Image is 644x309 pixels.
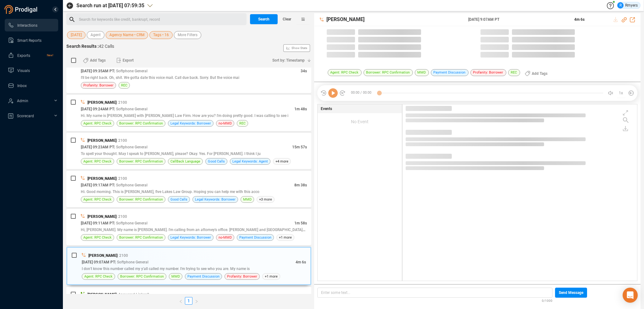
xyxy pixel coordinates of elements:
span: Agent: RPC Check [83,235,112,240]
span: [PERSON_NAME] [326,16,467,23]
span: Tags • 16 [153,31,169,39]
div: Open Intercom Messenger [623,288,638,303]
span: 34s [301,69,307,73]
button: Agency Name • CRM [106,31,148,39]
button: Send Message [555,288,587,298]
span: | Softphone General [114,69,147,73]
span: Search Results : [66,44,99,49]
li: Visuals [5,64,58,77]
button: [DATE] [67,31,86,39]
span: New! [47,49,53,62]
span: Hi, [PERSON_NAME]. My name is [PERSON_NAME]. I'm calling from an attorney's office. [PERSON_NAME]... [81,227,316,232]
span: | 2100 [116,100,127,105]
span: Clear [283,14,291,24]
span: More Filters [178,31,197,39]
span: +4 more [273,158,291,165]
a: Inbox [8,79,53,92]
button: Tags • 16 [149,31,173,39]
span: Borrower: RPC Confirmation [119,235,163,240]
span: | Softphone General [114,221,147,225]
span: no-MMD [219,235,232,240]
button: left [177,297,185,305]
button: Clear [278,14,297,24]
div: [PERSON_NAME]| 2100[DATE] 09:07AM PT| Softphone General4m 6sI don't know this number called my y'... [66,247,311,285]
span: 1m 48s [294,107,307,111]
button: Show Stats [283,44,310,52]
span: Good Calls [208,158,225,164]
span: Borrower: RPC Confirmation [119,120,163,126]
span: Visuals [17,69,30,73]
span: Hi. Good morning. This is [PERSON_NAME], five Lakes Law Group. Hoping you can help me with this acco [81,190,259,194]
span: [DATE] 09:17AM PT [81,183,114,187]
span: Send Message [559,288,583,298]
span: Agent: RPC Check [84,273,113,279]
span: Agent: RPC Check [83,120,112,126]
span: [PERSON_NAME] [87,292,116,297]
button: 1x [617,89,625,97]
button: Sort by: Timestamp [269,55,311,65]
span: Hi. My name is [PERSON_NAME] with [PERSON_NAME] Law Firm. How are you? I'm doing pretty good. I w... [81,113,288,118]
span: Smart Reports [17,38,42,43]
span: [PERSON_NAME] [88,253,117,258]
span: Events [321,106,332,112]
span: Agent: RPC Check [83,196,112,202]
span: [DATE] 09:24AM PT [81,107,114,111]
span: | 2100 [116,138,127,143]
span: I'll be right back. Oh, shit. We gotta date this voice mail. Call due back. Sorry. But the voice mai [81,75,239,80]
span: 4m 6s [574,17,585,22]
button: Add Tags [79,55,109,65]
span: Search run at [DATE] 07:59:35 [76,2,144,9]
button: Add Tags [521,69,551,79]
span: [PERSON_NAME] [87,138,116,143]
span: MMD [415,69,429,76]
span: Agency Name • CRM [109,31,144,39]
span: Borrower: RPC Confirmation [119,158,163,164]
button: More Filters [174,31,201,39]
div: [DATE] 09:35AM PT| Softphone General34sI'll be right back. Oh, shit. We gotta date this voice mai... [66,57,311,93]
span: REC [508,69,520,76]
li: Smart Reports [5,34,58,47]
span: Profanity: Borrower [470,69,506,76]
span: MMD [243,196,252,202]
span: REC [239,120,246,126]
span: Borrower: RPC Confirmation [119,196,163,202]
span: Add Tags [90,55,106,65]
span: | Softphone General [115,260,148,264]
span: Payment Discussion [431,69,469,76]
span: left [179,300,183,303]
a: Visuals [8,64,53,77]
span: no-MMD [219,120,232,126]
span: Search [258,14,269,24]
span: | Softphone General [114,183,147,187]
span: 4m 6s [296,260,306,264]
a: ExportsNew! [8,49,53,62]
span: Borrower: RPC Confirmation [120,273,164,279]
span: [DATE] 09:23AM PT [81,145,114,149]
span: Legal Keywords: Agent [232,158,268,164]
span: [DATE] 09:11AM PT [81,221,114,225]
span: 00:00 / 00:00 [346,88,379,98]
span: | Answered Linkcall [116,292,149,297]
span: [PERSON_NAME] [87,214,116,219]
span: Interactions [17,23,37,28]
span: [PERSON_NAME] [87,176,116,181]
span: MMD [171,273,180,279]
span: 0/1000 [542,298,552,303]
span: [PERSON_NAME] [87,100,116,105]
div: [PERSON_NAME]| 2100[DATE] 09:23AM PT| Softphone General15m 57sTo spell your thought. May I speak ... [66,133,311,169]
a: Interactions [8,19,53,31]
span: Scorecard [17,114,34,118]
span: Inbox [17,84,27,88]
button: Search [250,14,278,24]
span: Payment Discussion [187,273,219,279]
button: right [192,297,201,305]
span: 42 Calls [99,44,114,49]
span: | 2100 [116,214,127,219]
a: 1 [185,297,192,304]
span: [DATE] [71,31,82,39]
span: Legal Keywords: Borrower [195,196,236,202]
span: Agent: RPC Check [328,69,362,76]
li: Previous Page [177,297,185,305]
a: Smart Reports [8,34,53,47]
